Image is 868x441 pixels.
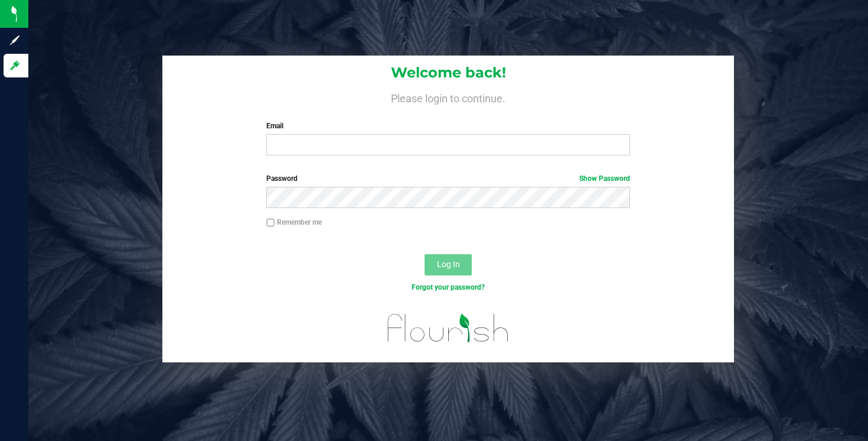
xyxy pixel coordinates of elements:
span: Log In [437,260,460,269]
input: Remember me [266,219,275,227]
h1: Welcome back! [162,65,734,80]
inline-svg: Log in [9,60,21,72]
button: Log In [425,254,472,275]
label: Email [266,121,629,131]
inline-svg: Sign up [9,34,21,46]
img: flourish_logo.svg [377,305,520,351]
h4: Please login to continue. [162,90,734,104]
a: Show Password [579,174,630,183]
a: Forgot your password? [412,283,485,291]
span: Password [266,174,298,183]
label: Remember me [266,217,322,228]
